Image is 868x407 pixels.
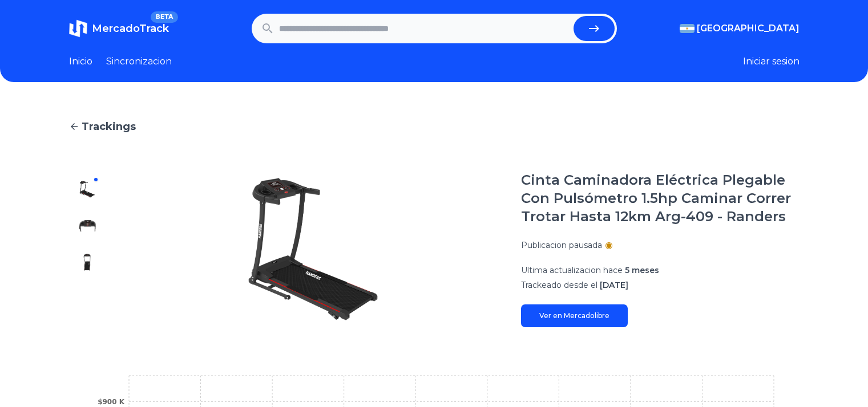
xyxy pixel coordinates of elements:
[600,280,628,290] span: [DATE]
[521,171,800,226] h1: Cinta Caminadora Eléctrica Plegable Con Pulsómetro 1.5hp Caminar Correr Trotar Hasta 12km Arg-409...
[697,22,800,35] span: [GEOGRAPHIC_DATA]
[92,22,169,35] span: MercadoTrack
[625,265,659,275] span: 5 meses
[69,55,92,68] a: Inicio
[521,304,628,327] a: Ver en Mercadolibre
[69,19,87,38] img: MercadoTrack
[151,11,177,23] span: BETA
[106,55,172,68] a: Sincronizacion
[78,217,96,235] img: Cinta Caminadora Eléctrica Plegable Con Pulsómetro 1.5hp Caminar Correr Trotar Hasta 12km Arg-409...
[78,180,96,198] img: Cinta Caminadora Eléctrica Plegable Con Pulsómetro 1.5hp Caminar Correr Trotar Hasta 12km Arg-409...
[98,398,125,406] tspan: $900 K
[82,119,136,135] span: Trackings
[521,239,602,251] p: Publicacion pausada
[78,253,96,271] img: Cinta Caminadora Eléctrica Plegable Con Pulsómetro 1.5hp Caminar Correr Trotar Hasta 12km Arg-409...
[128,171,498,327] img: Cinta Caminadora Eléctrica Plegable Con Pulsómetro 1.5hp Caminar Correr Trotar Hasta 12km Arg-409...
[680,24,695,33] img: Argentina
[521,265,623,275] span: Ultima actualizacion hace
[680,22,800,35] button: [GEOGRAPHIC_DATA]
[69,19,169,38] a: MercadoTrackBETA
[521,280,597,290] span: Trackeado desde el
[743,55,800,68] button: Iniciar sesion
[69,119,800,135] a: Trackings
